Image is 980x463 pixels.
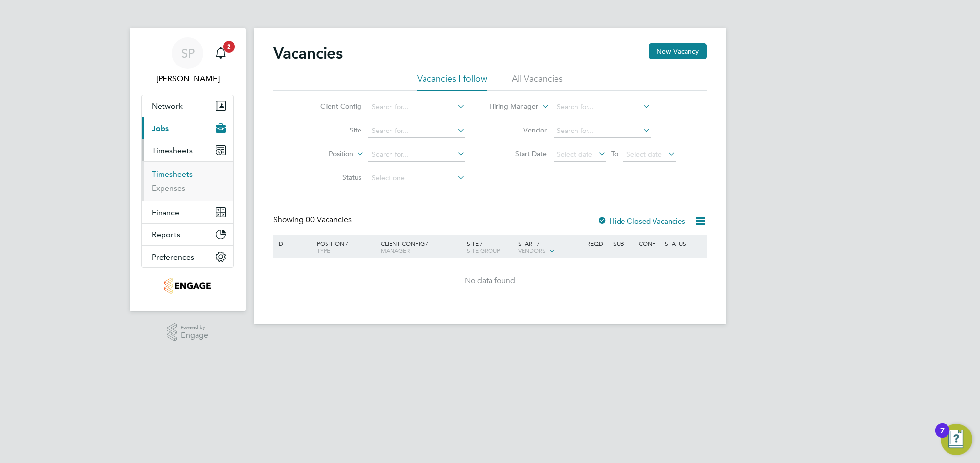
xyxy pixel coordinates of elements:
span: Jobs [152,124,169,133]
span: Timesheets [152,146,193,155]
label: Position [296,149,353,159]
nav: Main navigation [130,28,246,311]
span: 2 [223,41,235,53]
a: Timesheets [152,169,193,179]
div: No data found [275,276,705,286]
div: Start / [516,235,585,260]
button: Reports [142,224,233,245]
div: Position / [309,235,378,259]
span: To [608,147,621,160]
span: Type [317,246,330,254]
button: Open Resource Center, 7 new notifications [941,424,972,455]
span: Network [152,101,183,111]
span: Engage [181,331,208,340]
button: Finance [142,201,233,223]
button: Network [142,95,233,117]
button: Jobs [142,117,233,139]
label: Status [305,173,361,182]
a: SP[PERSON_NAME] [141,37,234,85]
span: Powered by [181,323,208,331]
span: Finance [152,208,179,217]
label: Hiring Manager [482,102,538,112]
input: Search for... [368,148,465,162]
span: Sophie Perry [141,73,234,85]
a: Go to home page [141,278,234,294]
img: jjfox-logo-retina.png [164,278,210,294]
div: Reqd [585,235,610,252]
a: Expenses [152,183,185,193]
label: Start Date [490,149,547,158]
label: Vendor [490,126,547,134]
span: Select date [557,150,592,159]
div: Timesheets [142,161,233,201]
a: Powered byEngage [167,323,209,342]
input: Select one [368,171,465,185]
span: Preferences [152,252,194,262]
span: Select date [626,150,662,159]
a: 2 [211,37,230,69]
span: Vendors [518,246,546,254]
div: Sub [611,235,636,252]
label: Site [305,126,361,134]
label: Client Config [305,102,361,111]
div: Showing [273,215,354,225]
div: 7 [940,430,945,443]
li: Vacancies I follow [417,73,487,91]
label: Hide Closed Vacancies [597,216,685,226]
div: Site / [464,235,516,259]
span: Reports [152,230,180,239]
input: Search for... [554,100,651,114]
span: Manager [381,246,410,254]
input: Search for... [368,124,465,138]
input: Search for... [368,100,465,114]
div: Conf [636,235,662,252]
span: SP [181,47,195,60]
div: ID [275,235,309,252]
button: Timesheets [142,139,233,161]
input: Search for... [554,124,651,138]
button: Preferences [142,246,233,267]
li: All Vacancies [512,73,563,91]
div: Status [662,235,705,252]
h2: Vacancies [273,43,343,63]
span: Site Group [467,246,500,254]
button: New Vacancy [649,43,707,59]
div: Client Config / [378,235,464,259]
span: 00 Vacancies [306,215,352,225]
